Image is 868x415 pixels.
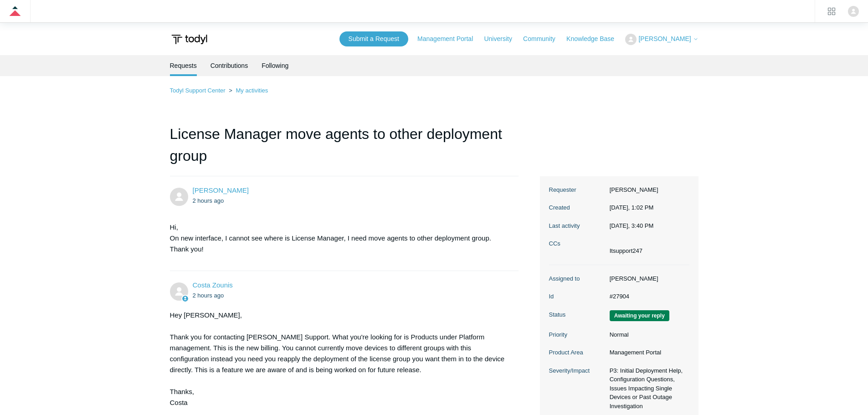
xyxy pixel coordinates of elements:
[549,221,605,231] dt: Last activity
[170,123,519,176] h1: License Manager move agents to other deployment group
[549,274,605,283] dt: Assigned to
[549,330,605,339] dt: Priority
[211,55,248,76] a: Contributions
[625,34,698,45] button: [PERSON_NAME]
[605,348,689,357] dd: Management Portal
[236,87,268,94] a: My activities
[227,87,268,94] li: My activities
[170,87,226,94] a: Todyl Support Center
[610,222,654,229] time: 09/03/2025, 15:40
[549,292,605,301] dt: Id
[549,239,605,248] dt: CCs
[605,330,689,339] dd: Normal
[417,34,482,44] a: Management Portal
[193,186,249,194] a: [PERSON_NAME]
[262,55,288,76] a: Following
[193,197,224,204] time: 09/03/2025, 13:02
[170,31,209,48] img: Todyl Support Center Help Center home page
[170,310,510,408] div: Hey [PERSON_NAME], Thank you for contacting [PERSON_NAME] Support. What you're looking for is Pro...
[193,281,233,289] a: Costa Zounis
[193,292,224,299] time: 09/03/2025, 13:20
[848,6,859,17] zd-hc-trigger: Click your profile icon to open the profile menu
[549,310,605,319] dt: Status
[523,34,565,44] a: Community
[549,185,605,195] dt: Requester
[610,310,669,321] span: We are waiting for you to respond
[638,35,691,42] span: [PERSON_NAME]
[549,203,605,212] dt: Created
[549,348,605,357] dt: Product Area
[549,366,605,375] dt: Severity/Impact
[610,246,642,256] li: Itsupport247
[484,34,521,44] a: University
[848,6,859,17] img: user avatar
[339,31,408,46] a: Submit a Request
[605,274,689,283] dd: [PERSON_NAME]
[605,366,689,411] dd: P3: Initial Deployment Help, Configuration Questions, Issues Impacting Single Devices or Past Out...
[605,185,689,195] dd: [PERSON_NAME]
[610,204,654,211] time: 09/03/2025, 13:02
[605,292,689,301] dd: #27904
[170,55,197,76] li: Requests
[170,222,510,255] p: Hi, On new interface, I cannot see where is License Manager, I need move agents to other deployme...
[193,186,249,194] span: Steve Guychauk
[170,87,227,94] li: Todyl Support Center
[566,34,623,44] a: Knowledge Base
